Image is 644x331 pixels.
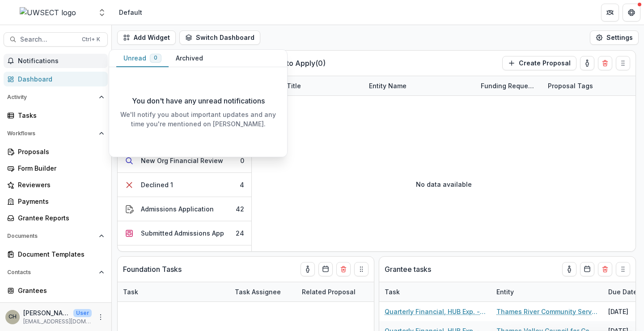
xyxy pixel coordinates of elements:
span: Documents [7,233,95,239]
div: Ctrl + K [80,34,102,44]
p: [EMAIL_ADDRESS][DOMAIN_NAME] [23,318,92,326]
div: 0 [240,156,244,165]
div: Declined 1 [141,180,173,189]
a: Quarterly Financial, HUB Exp. - [DATE]-[DATE] [385,307,486,316]
button: Drag [616,262,630,276]
button: Search... [4,32,108,47]
div: Submitted Admissions App [141,228,224,238]
div: Document Templates [18,249,101,259]
a: Reviewers [4,177,108,192]
div: Task [379,282,491,301]
a: Grantee Reports [4,211,108,225]
div: Grantees [18,286,101,295]
div: Related Proposal [297,287,361,297]
div: Entity Name [364,76,475,95]
span: Contacts [7,269,95,275]
div: Proposals [18,147,101,156]
div: Form Builder [18,163,101,173]
a: Thames River Community Service, Inc. [496,307,597,316]
div: Due Date [603,287,643,297]
button: Open Workflows [4,126,108,141]
button: Archived [169,50,210,67]
div: Carli Herz [8,314,17,320]
div: Task Assignee [229,282,297,301]
div: Default [119,8,142,17]
a: Document Templates [4,247,108,262]
button: Delete card [598,262,612,276]
button: Declined 14 [118,173,251,197]
a: Payments [4,194,108,209]
div: Reviewers [18,180,101,189]
p: You don't have any unread notifications [132,95,265,106]
div: Funding Requested [475,81,542,90]
div: Entity Name [364,81,412,90]
div: Grantee Reports [18,213,101,223]
a: Proposals [4,144,108,159]
p: Intent to Apply ( 0 ) [266,58,333,69]
button: Drag [354,262,369,276]
div: Payments [18,197,101,206]
button: Settings [590,30,639,45]
button: toggle-assigned-to-me [580,56,594,70]
nav: breadcrumb [115,6,146,19]
p: [PERSON_NAME] [23,308,70,318]
span: Search... [20,36,76,43]
div: Task [118,287,144,297]
span: Workflows [7,130,95,137]
button: toggle-assigned-to-me [562,262,576,276]
div: Proposal Tags [542,81,598,90]
p: User [73,309,92,317]
p: Foundation Tasks [123,264,182,275]
button: Submitted Admissions App24 [118,221,251,245]
img: UWSECT logo [20,7,76,18]
button: Partners [601,4,619,21]
div: Related Proposal [297,282,408,301]
a: Dashboard [4,72,108,86]
span: Notifications [18,57,104,65]
button: toggle-assigned-to-me [301,262,315,276]
p: No data available [416,180,472,189]
button: Delete card [336,262,351,276]
button: Open Activity [4,90,108,104]
a: Grantees [4,283,108,298]
span: 0 [154,55,157,61]
button: Calendar [318,262,333,276]
div: Tasks [18,111,101,120]
div: Dashboard [18,74,101,84]
div: Task [379,287,405,297]
div: Task [118,282,229,301]
div: Entity [491,287,519,297]
button: Admissions Application42 [118,197,251,221]
button: Calendar [580,262,594,276]
button: Delete card [598,56,612,70]
button: Add Widget [117,30,176,45]
button: Open Contacts [4,265,108,279]
button: Unread [116,50,169,67]
button: More [95,312,106,322]
a: Tasks [4,108,108,123]
button: Drag [616,56,630,70]
button: Switch Dashboard [179,30,260,45]
div: Proposal Title [252,76,364,95]
p: We'll notify you about important updates and any time you're mentioned on [PERSON_NAME]. [116,110,280,129]
div: Admissions Application [141,204,214,214]
div: Funding Requested [475,76,542,95]
button: Get Help [623,4,640,21]
a: Form Builder [4,161,108,176]
div: 4 [240,180,244,189]
p: Grantee tasks [385,264,431,275]
button: Create Proposal [502,56,576,70]
span: Activity [7,94,95,100]
div: Entity [491,282,603,301]
button: Open entity switcher [96,4,108,21]
button: Open Documents [4,229,108,243]
button: New Org Financial Review0 [118,149,251,173]
div: New Org Financial Review [141,156,223,165]
div: 24 [236,228,244,238]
